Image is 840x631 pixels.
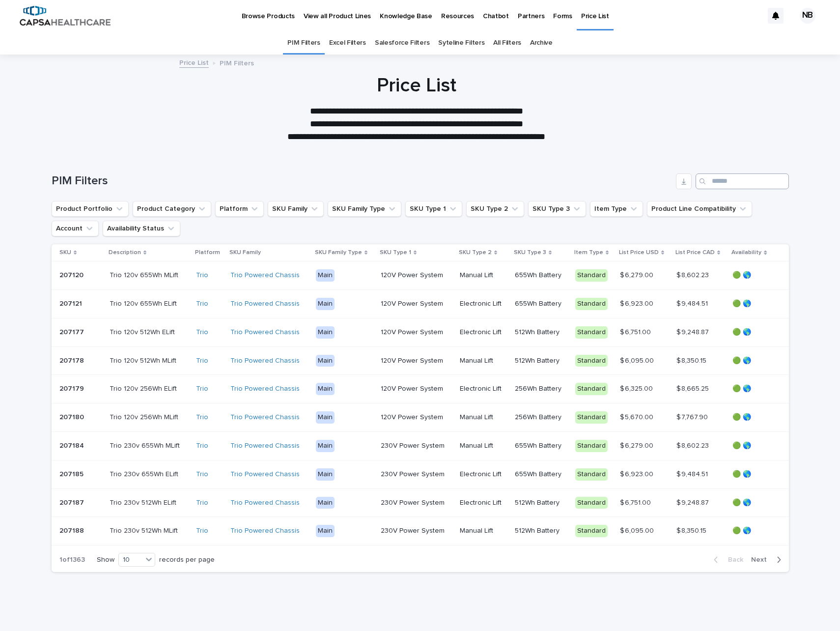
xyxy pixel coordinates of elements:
[316,269,335,282] div: Main
[676,497,711,507] p: $ 9,248.87
[574,247,603,258] p: Item Type
[316,497,335,509] div: Main
[575,525,608,537] div: Standard
[381,385,452,393] p: 120V Power System
[176,74,657,97] h1: Price List
[59,440,86,450] p: 207184
[381,499,452,507] p: 230V Power System
[59,525,86,535] p: 207188
[52,201,129,217] button: Product Portfolio
[52,517,789,545] tr: 207188207188 Trio 230v 512Wh MLiftTrio 230v 512Wh MLift Trio Trio Powered Chassis Main230V Power ...
[460,470,507,479] p: Electronic Lift
[230,300,300,308] a: Trio Powered Chassis
[575,326,608,339] div: Standard
[52,548,93,572] p: 1 of 1363
[110,298,179,308] p: Trio 120v 655Wh ELift
[52,289,789,318] tr: 207121207121 Trio 120v 655Wh ELiftTrio 120v 655Wh ELift Trio Trio Powered Chassis Main120V Power ...
[196,527,208,535] a: Trio
[732,499,773,507] p: 🟢 🌎
[619,247,659,258] p: List Price USD
[196,442,208,450] a: Trio
[575,468,608,481] div: Standard
[20,6,111,26] img: B5p4sRfuTuC72oLToeu7
[381,271,452,280] p: 120V Power System
[381,357,452,365] p: 120V Power System
[381,328,452,337] p: 120V Power System
[732,300,773,308] p: 🟢 🌎
[230,499,300,507] a: Trio Powered Chassis
[230,413,300,422] a: Trio Powered Chassis
[732,357,773,365] p: 🟢 🌎
[375,31,429,55] a: Salesforce Filters
[676,355,708,365] p: $ 8,350.15
[575,411,608,424] div: Standard
[575,298,608,310] div: Standard
[460,527,507,535] p: Manual Lift
[676,383,711,393] p: $ 8,665.25
[732,527,773,535] p: 🟢 🌎
[620,468,655,479] p: $ 6,923.00
[59,355,86,365] p: 207178
[59,468,85,479] p: 207185
[732,470,773,479] p: 🟢 🌎
[751,556,773,563] span: Next
[196,328,208,337] a: Trio
[52,261,789,290] tr: 207120207120 Trio 120v 655Wh MLiftTrio 120v 655Wh MLift Trio Trio Powered Chassis Main120V Power ...
[97,556,114,564] p: Show
[230,527,300,535] a: Trio Powered Chassis
[514,247,546,258] p: SKU Type 3
[381,413,452,422] p: 120V Power System
[59,497,86,507] p: 207187
[706,555,747,564] button: Back
[747,555,789,564] button: Next
[530,31,553,55] a: Archive
[52,318,789,346] tr: 207177207177 Trio 120v 512Wh ELiftTrio 120v 512Wh ELift Trio Trio Powered Chassis Main120V Power ...
[196,413,208,422] a: Trio
[110,525,180,535] p: Trio 230v 512Wh MLift
[515,470,567,479] p: 655Wh Battery
[196,357,208,365] a: Trio
[515,413,567,422] p: 256Wh Battery
[575,269,608,282] div: Standard
[459,247,492,258] p: SKU Type 2
[52,403,789,432] tr: 207180207180 Trio 120v 256Wh MLiftTrio 120v 256Wh MLift Trio Trio Powered Chassis Main120V Power ...
[110,411,180,422] p: Trio 120v 256Wh MLift
[515,385,567,393] p: 256Wh Battery
[110,269,180,280] p: Trio 120v 655Wh MLift
[732,271,773,280] p: 🟢 🌎
[59,298,84,308] p: 207121
[620,411,655,422] p: $ 5,670.00
[110,440,182,450] p: Trio 230v 655Wh MLift
[620,355,656,365] p: $ 6,095.00
[528,201,586,217] button: SKU Type 3
[620,298,655,308] p: $ 6,923.00
[230,442,300,450] a: Trio Powered Chassis
[196,300,208,308] a: Trio
[329,31,366,55] a: Excel Filters
[59,326,86,337] p: 207177
[381,442,452,450] p: 230V Power System
[515,442,567,450] p: 655Wh Battery
[52,346,789,375] tr: 207178207178 Trio 120v 512Wh MLiftTrio 120v 512Wh MLift Trio Trio Powered Chassis Main120V Power ...
[620,326,653,337] p: $ 6,751.00
[515,527,567,535] p: 512Wh Battery
[52,174,672,188] h1: PIM Filters
[676,326,711,337] p: $ 9,248.87
[109,247,141,258] p: Description
[110,355,178,365] p: Trio 120v 512Wh MLift
[696,173,789,189] div: Search
[381,470,452,479] p: 230V Power System
[316,411,335,424] div: Main
[575,497,608,509] div: Standard
[52,460,789,488] tr: 207185207185 Trio 230v 655Wh ELiftTrio 230v 655Wh ELift Trio Trio Powered Chassis Main230V Power ...
[620,440,655,450] p: $ 6,279.00
[460,271,507,280] p: Manual Lift
[515,499,567,507] p: 512Wh Battery
[119,555,142,565] div: 10
[230,385,300,393] a: Trio Powered Chassis
[196,470,208,479] a: Trio
[316,298,335,310] div: Main
[287,31,320,55] a: PIM Filters
[52,431,789,460] tr: 207184207184 Trio 230v 655Wh MLiftTrio 230v 655Wh MLift Trio Trio Powered Chassis Main230V Power ...
[620,525,656,535] p: $ 6,095.00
